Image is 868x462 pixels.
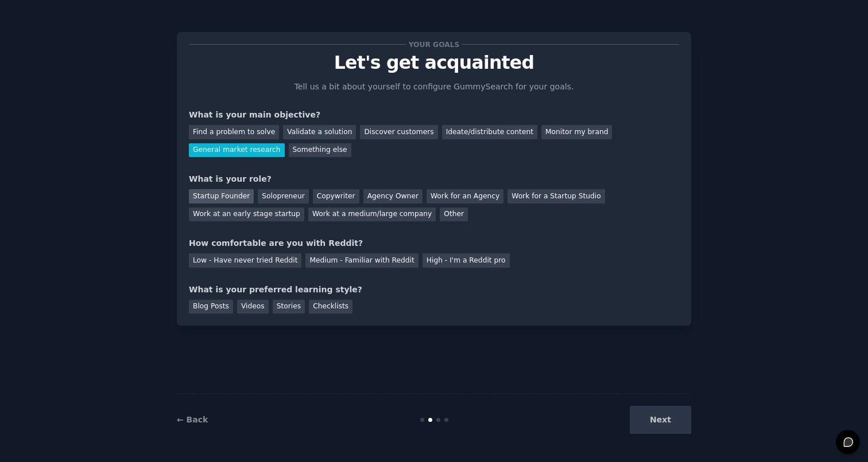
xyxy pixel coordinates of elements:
div: Solopreneur [258,189,308,203]
div: Find a problem to solve [189,125,279,139]
div: High - I'm a Reddit pro [423,253,510,268]
div: Discover customers [360,125,437,139]
div: What is your main objective? [189,109,679,121]
div: Agency Owner [363,189,423,203]
p: Tell us a bit about yourself to configure GummySearch for your goals. [289,81,579,93]
div: Stories [273,300,305,314]
div: Something else [289,143,351,158]
div: Checklists [309,300,352,314]
div: Videos [237,300,269,314]
div: Work at an early stage startup [189,207,304,222]
div: Startup Founder [189,189,254,203]
span: Your goals [406,38,462,50]
div: What is your role? [189,173,679,185]
div: General market research [189,143,285,158]
p: Let's get acquainted [189,53,679,73]
div: Work for an Agency [427,189,503,203]
div: Validate a solution [283,125,356,139]
div: Monitor my brand [541,125,612,139]
div: Blog Posts [189,300,233,314]
div: Medium - Familiar with Reddit [305,253,418,268]
div: Work for a Startup Studio [507,189,604,203]
div: Low - Have never tried Reddit [189,253,301,268]
div: Work at a medium/large company [308,207,436,222]
div: Ideate/distribute content [442,125,537,139]
div: How comfortable are you with Reddit? [189,237,679,249]
div: Copywriter [313,189,359,203]
div: What is your preferred learning style? [189,284,679,296]
div: Other [440,207,468,222]
a: ← Back [177,415,208,424]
